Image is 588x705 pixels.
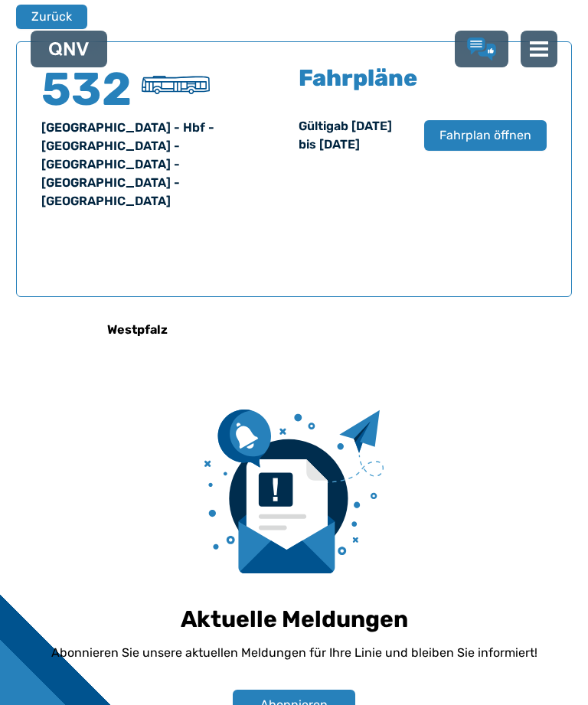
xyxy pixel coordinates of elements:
a: Lob & Kritik [467,38,496,60]
div: Gültig ab [DATE] bis [DATE] [299,117,409,154]
img: Stadtbus [142,76,210,94]
img: QNV Logo [49,42,89,56]
img: newsletter [204,410,384,573]
a: Zurück [16,5,77,29]
p: Abonnieren Sie unsere aktuellen Meldungen für Ihre Linie und bleiben Sie informiert! [51,644,537,662]
button: Zurück [16,5,87,29]
a: Westpfalz [35,312,239,348]
img: menu [530,40,548,58]
h4: 532 [41,67,133,113]
h5: Fahrpläne [299,67,417,90]
div: [GEOGRAPHIC_DATA] - Hbf - [GEOGRAPHIC_DATA] - [GEOGRAPHIC_DATA] - [GEOGRAPHIC_DATA] - [GEOGRAPHIC... [41,119,289,211]
button: Fahrplan öffnen [424,120,547,151]
a: QNV Logo [49,37,89,61]
h6: Westpfalz [101,318,174,342]
span: Fahrplan öffnen [439,126,531,145]
h1: Aktuelle Meldungen [181,605,408,633]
